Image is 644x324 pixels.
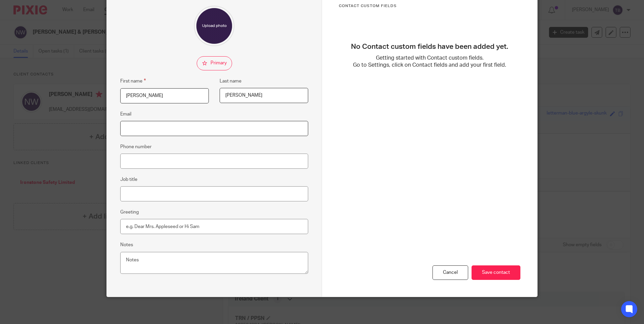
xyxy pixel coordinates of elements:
[120,219,308,234] input: e.g. Dear Mrs. Appleseed or Hi Sam
[472,265,520,280] input: Save contact
[432,265,468,280] div: Cancel
[120,241,133,248] label: Notes
[339,3,520,9] h3: Contact Custom fields
[220,78,241,85] label: Last name
[339,42,520,51] h3: No Contact custom fields have been added yet.
[120,209,139,216] label: Greeting
[120,143,152,150] label: Phone number
[120,77,146,85] label: First name
[339,55,520,69] p: Getting started with Contact custom fields. Go to Settings, click on Contact fields and add your ...
[120,111,131,118] label: Email
[120,176,137,183] label: Job title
